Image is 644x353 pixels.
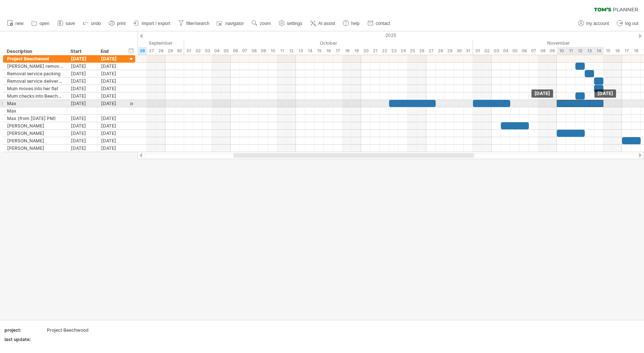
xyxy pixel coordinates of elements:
div: Max (from [DATE] PM) [7,115,63,122]
div: Saturday, 11 October 2025 [277,47,287,55]
span: navigator [225,21,244,26]
div: [DATE] [67,115,97,122]
div: Thursday, 13 November 2025 [585,47,594,55]
div: [DATE] [97,78,127,85]
div: Monday, 27 October 2025 [426,47,436,55]
div: scroll to activity [128,100,135,108]
a: new [5,19,26,28]
div: Friday, 3 October 2025 [203,47,212,55]
div: End [101,48,123,55]
div: Wednesday, 8 October 2025 [249,47,259,55]
div: Monday, 17 November 2025 [622,47,631,55]
div: [PERSON_NAME] [7,137,63,144]
div: [DATE] [67,137,97,144]
div: Description [7,48,63,55]
div: Tuesday, 28 October 2025 [436,47,445,55]
div: Tuesday, 30 September 2025 [175,47,184,55]
div: [DATE] [97,100,127,107]
div: [DATE] [97,55,127,62]
div: Sunday, 9 November 2025 [547,47,557,55]
div: Saturday, 15 November 2025 [603,47,613,55]
div: [DATE] [67,78,97,85]
a: print [107,19,128,28]
a: filter/search [176,19,212,28]
a: navigator [215,19,246,28]
div: October 2025 [184,39,473,47]
div: Saturday, 27 September 2025 [147,47,156,55]
div: [DATE] [67,145,97,152]
div: Friday, 14 November 2025 [594,47,603,55]
div: Project Beechwood [47,327,110,333]
div: [DATE] [67,85,97,92]
div: [PERSON_NAME] remove stair lift [7,63,63,70]
div: [DATE] [97,85,127,92]
div: Wednesday, 22 October 2025 [380,47,389,55]
a: my account [576,19,611,28]
div: Wednesday, 1 October 2025 [184,47,193,55]
div: [DATE] [67,55,97,62]
div: Monday, 29 September 2025 [165,47,175,55]
div: Sunday, 5 October 2025 [221,47,231,55]
div: Friday, 17 October 2025 [333,47,342,55]
div: Thursday, 23 October 2025 [389,47,398,55]
div: [DATE] [97,137,127,144]
a: contact [366,19,392,28]
div: Friday, 7 November 2025 [529,47,538,55]
div: Thursday, 2 October 2025 [193,47,203,55]
a: import / export [132,19,173,28]
div: Max [7,100,63,107]
span: undo [91,21,101,26]
div: [DATE] [67,100,97,107]
div: [DATE] [67,92,97,100]
div: Tuesday, 11 November 2025 [566,47,575,55]
div: Saturday, 1 November 2025 [473,47,482,55]
div: Tuesday, 21 October 2025 [370,47,380,55]
div: Tuesday, 7 October 2025 [240,47,249,55]
div: Saturday, 18 October 2025 [342,47,352,55]
div: Saturday, 8 November 2025 [538,47,547,55]
span: open [40,21,50,26]
span: save [66,21,75,26]
span: print [117,21,126,26]
a: save [56,19,77,28]
div: Friday, 31 October 2025 [464,47,473,55]
div: Wednesday, 29 October 2025 [445,47,454,55]
div: Sunday, 12 October 2025 [287,47,296,55]
div: [DATE] [67,130,97,137]
div: Mum moves into her flat [7,85,63,92]
div: Sunday, 16 November 2025 [613,47,622,55]
div: Start [70,48,93,55]
div: Friday, 26 September 2025 [138,47,147,55]
div: Thursday, 30 October 2025 [454,47,464,55]
a: undo [81,19,103,28]
div: Wednesday, 5 November 2025 [510,47,520,55]
span: log out [625,21,638,26]
span: import / export [142,21,170,26]
span: zoom [260,21,271,26]
span: new [15,21,23,26]
a: open [29,19,52,28]
div: [DATE] [97,130,127,137]
div: Removal service delivering [7,78,63,85]
div: Sunday, 19 October 2025 [352,47,361,55]
div: [PERSON_NAME] [7,130,63,137]
div: Friday, 24 October 2025 [398,47,408,55]
div: [DATE] [97,70,127,77]
span: filter/search [186,21,209,26]
div: Monday, 10 November 2025 [557,47,566,55]
span: contact [376,21,390,26]
div: Monday, 20 October 2025 [361,47,370,55]
div: Tuesday, 18 November 2025 [631,47,641,55]
div: [DATE] [594,89,616,98]
div: [DATE] [97,92,127,100]
a: help [341,19,362,28]
div: Monday, 13 October 2025 [296,47,305,55]
a: settings [277,19,304,28]
div: Sunday, 26 October 2025 [417,47,426,55]
a: zoom [250,19,273,28]
div: Mum checks into Beechwood guest flat [7,92,63,100]
div: Sunday, 28 September 2025 [156,47,165,55]
div: Thursday, 9 October 2025 [259,47,268,55]
div: Wednesday, 15 October 2025 [315,47,324,55]
div: [DATE] [67,70,97,77]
